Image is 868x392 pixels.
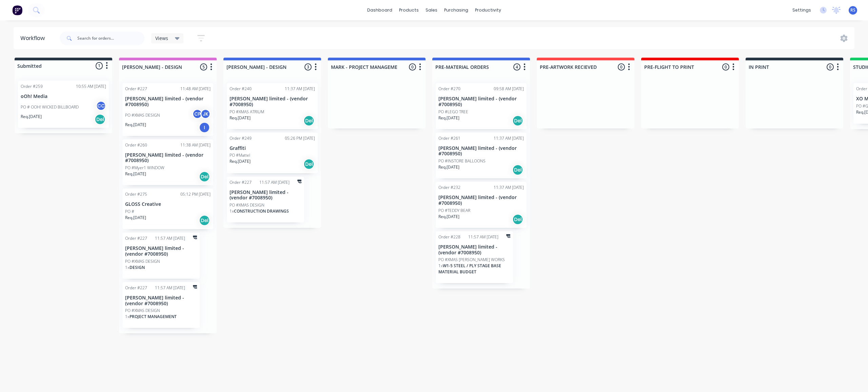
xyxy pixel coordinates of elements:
[125,314,130,319] span: 1 x
[125,171,146,177] p: Req. [DATE]
[125,235,147,241] div: Order #227
[21,83,43,90] div: Order #259
[438,96,524,107] p: [PERSON_NAME] limited - (vendor #7008950)
[436,231,513,283] div: Order #22811:57 AM [DATE][PERSON_NAME] limited - (vendor #7008950)PO #XMAS [PERSON_NAME] WORKS1xW...
[438,195,524,206] p: [PERSON_NAME] limited - (vendor #7008950)
[125,201,211,207] p: GLOSS Creative
[438,263,443,269] span: 1 x
[396,5,422,15] div: products
[122,83,213,136] div: Order #22711:48 AM [DATE][PERSON_NAME] limited - (vendor #7008950)PO #XMAS DESIGNCPJKReq.[DATE]I
[494,86,524,92] div: 09:58 AM [DATE]
[436,83,527,129] div: Order #27009:58 AM [DATE][PERSON_NAME] limited - (vendor #7008950)PO #LEGO TREEReq.[DATE]Del
[422,5,441,15] div: sales
[230,190,301,201] p: [PERSON_NAME] limited - (vendor #7008950)
[125,209,134,215] p: PO #
[438,145,524,157] p: [PERSON_NAME] limited - (vendor #7008950)
[199,171,210,182] div: Del
[285,86,315,92] div: 11:37 AM [DATE]
[155,285,185,291] div: 11:57 AM [DATE]
[303,159,314,170] div: Del
[125,191,147,197] div: Order #275
[230,202,264,208] p: PO #XMAS DESIGN
[125,215,146,221] p: Req. [DATE]
[76,83,106,90] div: 10:55 AM [DATE]
[227,133,318,173] div: Order #24905:26 PM [DATE]GraffitiPO #MattelReq.[DATE]Del
[192,109,202,119] div: CP
[512,164,523,175] div: Del
[12,5,22,15] img: Factory
[438,263,501,275] span: W1-5 STEEL / PLY STAGE BASE MATERIAL BUDGET
[438,244,510,256] p: [PERSON_NAME] limited - (vendor #7008950)
[125,96,211,107] p: [PERSON_NAME] limited - (vendor #7008950)
[436,182,527,228] div: Order #23211:37 AM [DATE][PERSON_NAME] limited - (vendor #7008950)PO #TEDDY BEARReq.[DATE]Del
[95,114,105,125] div: Del
[230,208,234,214] span: 1 x
[494,135,524,141] div: 11:37 AM [DATE]
[438,208,470,214] p: PO #TEDDY BEAR
[230,96,315,107] p: [PERSON_NAME] limited - (vendor #7008950)
[438,158,486,164] p: PO #INSTORE BALLOONS
[125,142,147,148] div: Order #260
[155,35,168,42] span: Views
[125,112,160,118] p: PO #XMAS DESIGN
[438,257,505,263] p: PO #XMAS [PERSON_NAME] WORKS
[850,7,855,13] span: RS
[155,235,185,241] div: 11:57 AM [DATE]
[438,234,460,240] div: Order #228
[230,145,315,151] p: Graffiti
[234,208,289,214] span: CONSTRUCTION DRAWINGS
[180,86,211,92] div: 11:48 AM [DATE]
[230,115,251,121] p: Req. [DATE]
[230,135,252,141] div: Order #249
[468,234,498,240] div: 11:57 AM [DATE]
[125,122,146,128] p: Req. [DATE]
[180,142,211,148] div: 11:38 AM [DATE]
[122,233,200,279] div: Order #22711:57 AM [DATE][PERSON_NAME] limited - (vendor #7008950)PO #XMAS DESIGN1xDESIGN
[122,139,213,185] div: Order #26011:38 AM [DATE][PERSON_NAME] limited - (vendor #7008950)PO #Myer1 WINDOWReq.[DATE]Del
[130,264,145,270] span: DESIGN
[436,133,527,179] div: Order #26111:37 AM [DATE][PERSON_NAME] limited - (vendor #7008950)PO #INSTORE BALLOONSReq.[DATE]Del
[125,308,160,314] p: PO #XMAS DESIGN
[18,81,109,128] div: Order #25910:55 AM [DATE]oOh! MediaPO # OOH! WICKED BILLBOARDCCReq.[DATE]Del
[230,109,264,115] p: PO #XMAS ATRIUM
[438,109,468,115] p: PO #LEGO TREE
[438,214,459,220] p: Req. [DATE]
[125,264,130,270] span: 1 x
[122,282,200,328] div: Order #22711:57 AM [DATE][PERSON_NAME] limited - (vendor #7008950)PO #XMAS DESIGN1xPROJECT MANAGE...
[438,184,460,191] div: Order #232
[125,165,164,171] p: PO #Myer1 WINDOW
[125,285,147,291] div: Order #227
[285,135,315,141] div: 05:26 PM [DATE]
[230,152,250,158] p: PO #Mattel
[512,214,523,225] div: Del
[259,179,290,185] div: 11:57 AM [DATE]
[472,5,505,15] div: productivity
[21,114,42,120] p: Req. [DATE]
[230,158,251,164] p: Req. [DATE]
[230,179,252,185] div: Order #227
[441,5,472,15] div: purchasing
[438,86,460,92] div: Order #270
[438,164,459,170] p: Req. [DATE]
[96,101,106,111] div: CC
[122,189,213,229] div: Order #27505:12 PM [DATE]GLOSS CreativePO #Req.[DATE]Del
[303,115,314,126] div: Del
[20,34,48,42] div: Workflow
[77,32,144,45] input: Search for orders...
[125,86,147,92] div: Order #227
[227,177,304,223] div: Order #22711:57 AM [DATE][PERSON_NAME] limited - (vendor #7008950)PO #XMAS DESIGN1xCONSTRUCTION D...
[21,94,106,99] p: oOh! Media
[227,83,318,129] div: Order #24011:37 AM [DATE][PERSON_NAME] limited - (vendor #7008950)PO #XMAS ATRIUMReq.[DATE]Del
[125,258,160,264] p: PO #XMAS DESIGN
[438,135,460,141] div: Order #261
[494,184,524,191] div: 11:37 AM [DATE]
[125,246,197,257] p: [PERSON_NAME] limited - (vendor #7008950)
[21,104,79,110] p: PO # OOH! WICKED BILLBOARD
[125,295,197,307] p: [PERSON_NAME] limited - (vendor #7008950)
[789,5,814,15] div: settings
[125,152,211,164] p: [PERSON_NAME] limited - (vendor #7008950)
[364,5,396,15] a: dashboard
[438,115,459,121] p: Req. [DATE]
[180,191,211,197] div: 05:12 PM [DATE]
[230,86,252,92] div: Order #240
